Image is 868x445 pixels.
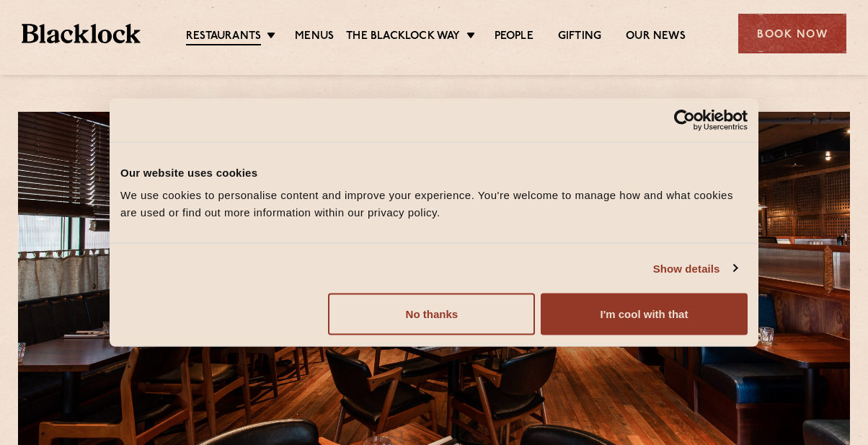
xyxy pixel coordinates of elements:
[626,30,686,44] a: Our News
[22,24,141,44] img: BL_Textured_Logo-footer-cropped.svg
[186,30,261,45] a: Restaurants
[120,187,748,221] div: We use cookies to personalise content and improve your experience. You're welcome to manage how a...
[295,30,334,44] a: Menus
[653,260,737,277] a: Show details
[120,164,748,181] div: Our website uses cookies
[541,294,748,335] button: I'm cool with that
[738,14,846,53] div: Book Now
[328,294,535,335] button: No thanks
[558,30,601,44] a: Gifting
[621,109,748,131] a: Usercentrics Cookiebot - opens in a new window
[495,30,533,44] a: People
[346,30,460,44] a: The Blacklock Way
